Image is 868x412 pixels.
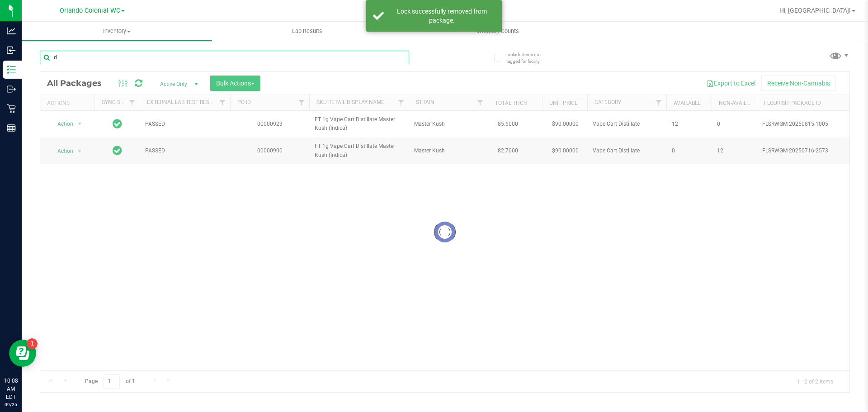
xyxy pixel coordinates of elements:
[4,377,18,401] p: 10:08 AM EDT
[506,51,552,65] span: Include items not tagged for facility
[7,65,16,74] inline-svg: Inventory
[779,7,851,14] span: Hi, [GEOGRAPHIC_DATA]!
[280,27,335,35] span: Lab Results
[4,401,18,408] p: 09/25
[389,7,495,25] div: Lock successfully removed from package.
[22,22,212,41] a: Inventory
[212,22,402,41] a: Lab Results
[7,26,16,35] inline-svg: Analytics
[9,340,36,367] iframe: Resource center
[7,123,16,133] inline-svg: Reports
[7,46,16,55] inline-svg: Inbound
[7,85,16,94] inline-svg: Outbound
[40,51,409,64] input: Search Package ID, Item Name, SKU, Lot or Part Number...
[27,338,38,349] iframe: Resource center unread badge
[22,27,212,35] span: Inventory
[60,7,120,14] span: Orlando Colonial WC
[7,104,16,113] inline-svg: Retail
